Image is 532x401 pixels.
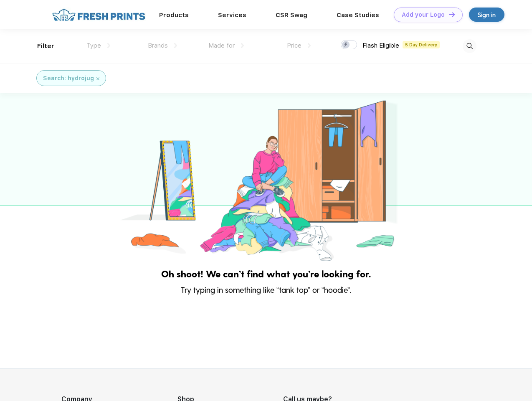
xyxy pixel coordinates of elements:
[403,41,440,48] span: 5 Day Delivery
[148,42,168,49] span: Brands
[174,43,177,48] img: dropdown.png
[107,43,110,48] img: dropdown.png
[86,42,101,49] span: Type
[287,42,301,49] span: Price
[43,74,94,83] div: Search: hydrojug
[469,8,504,22] a: Sign in
[96,77,99,80] img: filter_cancel.svg
[50,8,148,22] img: fo%20logo%202.webp
[208,42,235,49] span: Made for
[37,41,54,51] div: Filter
[463,39,476,53] img: desktop_search.svg
[478,10,496,20] div: Sign in
[362,42,399,49] span: Flash Eligible
[308,43,311,48] img: dropdown.png
[159,11,189,19] a: Products
[402,11,445,18] div: Add your Logo
[241,43,244,48] img: dropdown.png
[449,12,455,17] img: DT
